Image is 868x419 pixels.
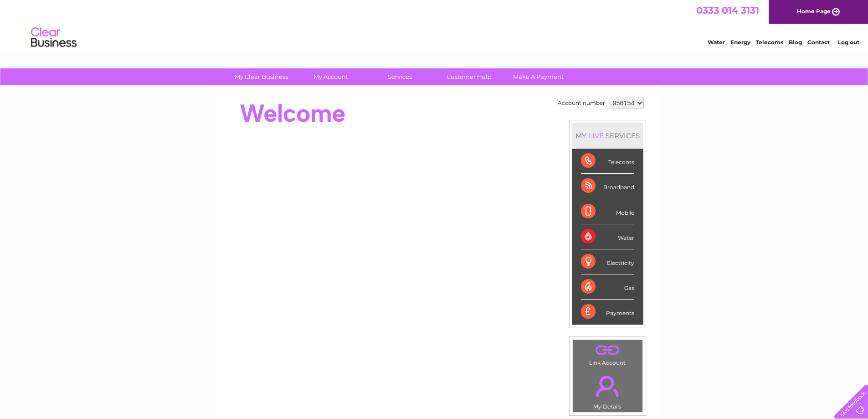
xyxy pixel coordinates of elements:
[807,39,830,46] a: Contact
[581,199,634,224] div: Mobile
[219,5,650,44] div: Clear Business is a trading name of Verastar Limited (registered in [GEOGRAPHIC_DATA] No. 3667643...
[431,68,507,85] a: Customer Help
[362,68,437,85] a: Services
[696,5,759,16] a: 0333 014 3131
[586,131,606,140] div: LIVE
[224,68,299,85] a: My Clear Business
[581,249,634,274] div: Electricity
[581,274,634,300] div: Gas
[838,39,859,46] a: Log out
[581,149,634,174] div: Telecoms
[572,368,643,413] td: My Details
[789,39,802,46] a: Blog
[581,300,634,324] div: Payments
[572,340,643,368] td: Link Account
[293,68,368,85] a: My Account
[572,123,643,149] div: MY SERVICES
[31,24,77,52] img: logo.png
[575,342,640,358] a: .
[581,224,634,249] div: Water
[575,370,640,402] a: .
[581,174,634,199] div: Broadband
[708,39,725,46] a: Water
[501,68,576,85] a: Make A Payment
[555,95,607,111] td: Account number
[730,39,750,46] a: Energy
[756,39,783,46] a: Telecoms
